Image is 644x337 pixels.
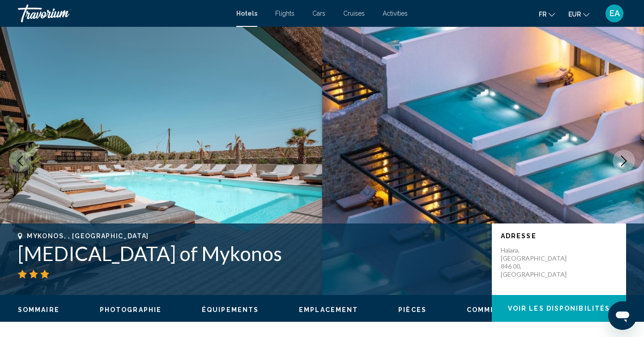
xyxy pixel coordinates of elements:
[299,306,358,313] span: Emplacement
[9,150,31,172] button: Previous image
[501,246,572,278] p: Halara, [GEOGRAPHIC_DATA] 846 00, [GEOGRAPHIC_DATA]
[539,11,546,18] span: fr
[398,306,426,313] span: Pièces
[18,242,483,265] h1: [MEDICAL_DATA] of Mykonos
[568,11,581,18] span: EUR
[18,306,60,313] span: Sommaire
[568,8,589,21] button: Change currency
[508,305,610,312] span: Voir les disponibilités
[100,306,162,313] span: Photographie
[18,306,60,314] button: Sommaire
[610,9,620,18] span: EA
[467,306,529,314] button: Commentaires
[467,306,529,313] span: Commentaires
[501,232,617,240] p: Adresse
[613,150,635,172] button: Next image
[312,10,325,17] a: Cars
[299,306,358,314] button: Emplacement
[275,10,294,17] a: Flights
[608,301,637,330] iframe: Bouton de lancement de la fenêtre de messagerie
[398,306,426,314] button: Pièces
[603,4,626,23] button: User Menu
[539,8,555,21] button: Change language
[18,4,227,22] a: Travorium
[383,10,408,17] a: Activities
[202,306,259,314] button: Équipements
[27,232,149,240] span: Mykonos, , [GEOGRAPHIC_DATA]
[202,306,259,313] span: Équipements
[236,10,257,17] a: Hotels
[492,295,626,322] button: Voir les disponibilités
[100,306,162,314] button: Photographie
[343,10,365,17] a: Cruises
